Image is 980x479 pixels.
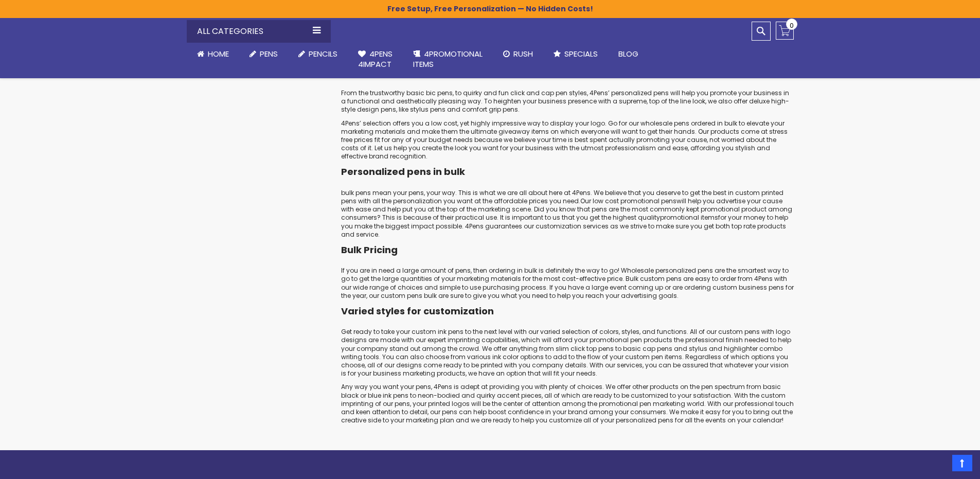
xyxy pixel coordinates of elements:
a: Home [187,43,239,65]
span: Pens [260,48,278,59]
strong: Bulk Pricing [341,243,398,256]
span: Home [208,48,229,59]
p: 4Pens’ selection offers you a low cost, yet highly impressive way to display your logo. Go for ou... [341,119,794,161]
a: 4Pens4impact [348,43,403,76]
span: 4PROMOTIONAL ITEMS [413,48,483,69]
span: Specials [564,48,598,59]
a: 0 [776,22,794,40]
span: Pencils [309,48,337,59]
div: All Categories [187,20,331,43]
p: bulk pens mean your pens, your way. This is what we are all about here at 4Pens. We believe that ... [341,189,794,239]
a: promotional items [660,213,718,222]
p: If you are in need a large amount of pens, then ordering in bulk is definitely the way to go! Who... [341,267,794,300]
span: 0 [790,21,794,30]
p: Get ready to take your custom ink pens to the next level with our varied selection of colors, sty... [341,328,794,378]
a: Pencils [288,43,348,65]
p: From the trustworthy basic bic pens, to quirky and fun click and cap pen styles, 4Pens’ personali... [341,89,794,114]
a: Our low cost promotional pens [580,197,676,205]
span: Rush [513,48,533,59]
span: Blog [618,48,638,59]
a: 4PROMOTIONALITEMS [403,43,493,76]
strong: Varied styles for customization [341,305,494,317]
a: Specials [543,43,608,65]
iframe: Google Customer Reviews [895,451,980,479]
span: 4Pens 4impact [358,48,393,69]
p: Any way you want your pens, 4Pens is adept at providing you with plenty of choices. We offer othe... [341,383,794,424]
a: Pens [239,43,288,65]
strong: Wholesale Custom pens [341,66,459,79]
a: Rush [493,43,543,65]
strong: Personalized pens in bulk [341,165,465,178]
a: Blog [608,43,649,65]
